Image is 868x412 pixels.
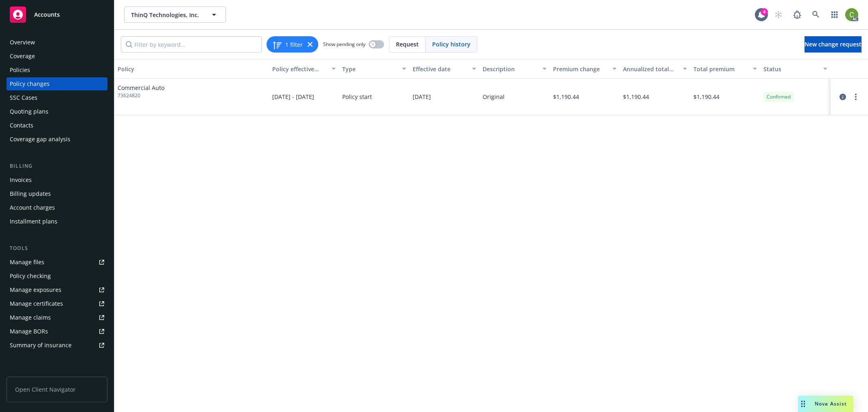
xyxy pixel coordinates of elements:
[118,92,164,99] span: 73624820
[10,119,33,132] div: Contacts
[826,7,843,23] a: Switch app
[623,65,678,73] div: Annualized total premium change
[623,92,649,101] span: $1,190.44
[124,7,226,23] button: ThinQ Technologies, Inc.
[269,59,339,79] button: Policy effective dates
[10,36,35,49] div: Overview
[413,92,431,101] span: [DATE]
[7,50,107,63] a: Coverage
[7,201,107,214] a: Account charges
[285,40,303,49] span: 1 filter
[693,65,748,73] div: Total premium
[118,83,164,92] span: Commercial Auto
[10,325,48,338] div: Manage BORs
[7,133,107,146] a: Coverage gap analysis
[7,311,107,324] a: Manage claims
[7,187,107,200] a: Billing updates
[10,215,57,228] div: Installment plans
[10,187,51,200] div: Billing updates
[10,256,44,269] div: Manage files
[413,65,468,73] div: Effective date
[7,325,107,338] a: Manage BORs
[7,162,107,170] div: Billing
[10,339,72,352] div: Summary of insurance
[770,7,787,23] a: Start snowing
[690,59,761,79] button: Total premium
[339,59,409,79] button: Type
[7,270,107,283] a: Policy checking
[550,59,620,79] button: Premium change
[805,36,861,53] a: New change request
[7,3,107,26] a: Accounts
[763,65,818,73] div: Status
[10,64,30,77] div: Policies
[798,396,808,412] div: Drag to move
[815,400,847,407] span: Nova Assist
[7,91,107,104] a: SSC Cases
[7,297,107,310] a: Manage certificates
[7,105,107,118] a: Quoting plans
[10,270,51,283] div: Policy checking
[7,77,107,90] a: Policy changes
[10,50,35,63] div: Coverage
[7,377,107,402] span: Open Client Navigator
[7,368,107,376] div: Analytics hub
[479,59,550,79] button: Description
[323,41,365,48] span: Show pending only
[10,311,51,324] div: Manage claims
[798,396,853,412] button: Nova Assist
[114,59,269,79] button: Policy
[7,64,107,77] a: Policies
[845,8,858,21] img: photo
[620,59,690,79] button: Annualized total premium change
[760,59,831,79] button: Status
[10,283,61,296] div: Manage exposures
[342,92,372,101] span: Policy start
[121,36,262,53] input: Filter by keyword...
[272,65,327,73] div: Policy effective dates
[118,65,266,73] div: Policy
[851,92,861,102] a: more
[483,65,538,73] div: Description
[553,65,608,73] div: Premium change
[693,92,719,101] span: $1,190.44
[342,65,397,73] div: Type
[805,40,861,48] span: New change request
[7,119,107,132] a: Contacts
[10,91,37,104] div: SSC Cases
[483,92,505,101] div: Original
[10,173,32,186] div: Invoices
[10,77,50,90] div: Policy changes
[10,105,48,118] div: Quoting plans
[10,133,70,146] div: Coverage gap analysis
[7,339,107,352] a: Summary of insurance
[761,8,768,15] div: 4
[272,92,314,101] span: [DATE] - [DATE]
[7,36,107,49] a: Overview
[7,215,107,228] a: Installment plans
[808,7,824,23] a: Search
[553,92,579,101] span: $1,190.44
[789,7,805,23] a: Report a Bug
[7,244,107,252] div: Tools
[34,11,60,18] span: Accounts
[7,283,107,296] a: Manage exposures
[432,40,470,48] span: Policy history
[7,173,107,186] a: Invoices
[396,40,419,48] span: Request
[767,93,791,101] span: Confirmed
[838,92,848,102] a: circleInformation
[7,256,107,269] a: Manage files
[10,201,55,214] div: Account charges
[409,59,480,79] button: Effective date
[10,297,63,310] div: Manage certificates
[131,11,201,19] span: ThinQ Technologies, Inc.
